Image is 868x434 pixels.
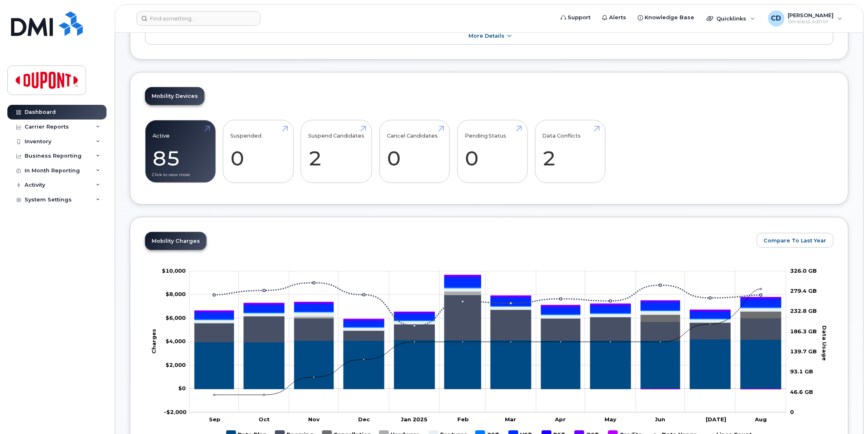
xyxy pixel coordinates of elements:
[597,9,632,26] a: Alerts
[166,362,186,368] tspan: $2,000
[166,291,186,297] g: $0
[645,14,695,22] span: Knowledge Base
[791,409,794,415] tspan: 0
[771,14,782,23] span: CD
[458,416,469,423] tspan: Feb
[195,288,782,330] g: Features
[166,362,186,368] g: $0
[401,416,428,423] tspan: Jan 2025
[153,124,208,179] a: Active 85
[655,416,666,423] tspan: Jun
[259,416,270,423] tspan: Oct
[555,9,597,26] a: Support
[166,338,186,344] g: $0
[632,9,700,26] a: Knowledge Base
[757,233,834,248] button: Compare To Last Year
[791,328,817,335] tspan: 186.3 GB
[166,314,186,321] g: $0
[568,14,591,22] span: Support
[555,416,566,423] tspan: Apr
[151,329,157,354] tspan: Charges
[195,275,782,321] g: QST
[604,416,616,423] tspan: May
[764,237,827,244] span: Compare To Last Year
[195,295,782,342] g: Roaming
[164,409,186,415] tspan: -$2,000
[231,124,286,179] a: Suspended 0
[788,18,834,25] span: Wireless Admin
[791,348,817,355] tspan: 139.7 GB
[195,277,782,327] g: HST
[166,291,186,297] tspan: $8,000
[195,295,782,330] g: Cancellation
[209,416,220,423] tspan: Sep
[145,87,205,105] a: Mobility Devices
[788,12,834,18] span: [PERSON_NAME]
[701,10,761,27] div: Quicklinks
[609,14,627,22] span: Alerts
[468,33,504,39] span: More Details
[162,267,186,274] g: $0
[791,368,813,375] tspan: 93.1 GB
[706,416,727,423] tspan: [DATE]
[195,339,782,389] g: Rate Plan
[387,124,442,179] a: Cancel Candidates 0
[308,416,320,423] tspan: Nov
[822,325,828,361] tspan: Data Usage
[164,409,186,415] g: $0
[195,275,782,389] g: Credits
[359,416,370,423] tspan: Dec
[195,287,782,328] g: GST
[162,267,186,274] tspan: $10,000
[505,416,516,423] tspan: Mar
[791,267,817,274] tspan: 326.0 GB
[166,314,186,321] tspan: $6,000
[763,10,848,27] div: Craig Duff
[465,124,520,179] a: Pending Status 0
[309,124,365,179] a: Suspend Candidates 2
[791,287,817,294] tspan: 279.4 GB
[178,385,186,391] tspan: $0
[717,15,747,22] span: Quicklinks
[543,124,598,179] a: Data Conflicts 2
[755,416,767,423] tspan: Aug
[791,389,813,395] tspan: 46.6 GB
[166,338,186,344] tspan: $4,000
[145,232,207,250] a: Mobility Charges
[791,307,817,314] tspan: 232.8 GB
[136,11,261,26] input: Find something...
